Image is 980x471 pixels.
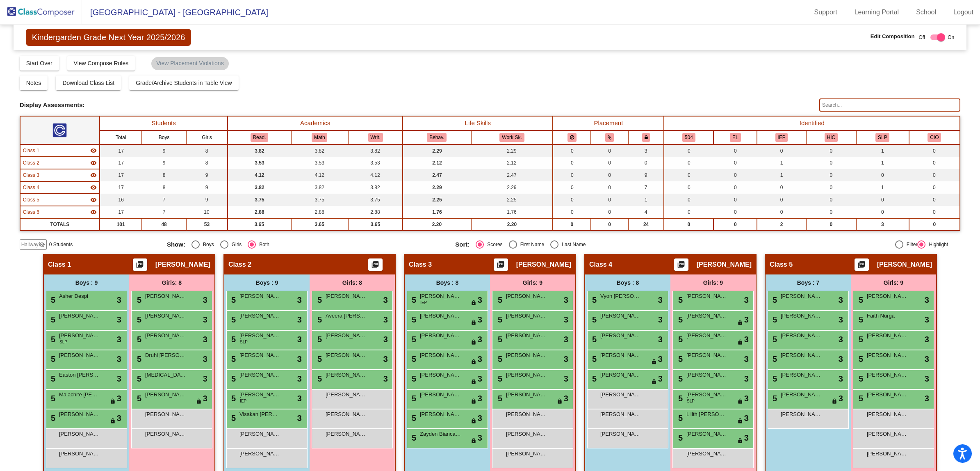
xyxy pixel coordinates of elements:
[909,181,960,194] td: 0
[49,295,55,304] span: 5
[806,218,857,231] td: 0
[348,194,403,206] td: 3.75
[23,171,39,179] span: Class 3
[478,313,482,326] span: 3
[291,169,348,181] td: 4.12
[59,332,100,340] span: [PERSON_NAME] [PERSON_NAME]
[142,144,186,157] td: 9
[770,261,793,269] span: Class 5
[686,292,727,300] span: [PERSON_NAME]
[23,159,39,167] span: Class 2
[100,130,142,144] th: Total
[186,194,228,206] td: 9
[420,300,427,306] span: IEP
[186,218,228,231] td: 53
[947,6,980,19] a: Logout
[713,206,757,218] td: 0
[600,312,641,320] span: [PERSON_NAME]
[867,312,908,320] span: Faith Nurga
[326,332,367,340] span: [PERSON_NAME]
[239,332,280,340] span: [PERSON_NAME] [PERSON_NAME]
[100,218,142,231] td: 101
[686,312,727,320] span: [PERSON_NAME]
[591,206,628,218] td: 0
[839,294,843,306] span: 3
[100,181,142,194] td: 17
[117,294,121,306] span: 3
[100,169,142,181] td: 17
[948,34,954,41] span: On
[26,29,191,46] span: Kindergarden Grade Next Year 2025/2026
[224,274,310,291] div: Boys : 9
[856,130,909,144] th: Speech/Language Pathology Special Ed Services
[628,144,664,157] td: 3
[628,181,664,194] td: 7
[909,6,943,19] a: School
[857,295,863,304] span: 5
[403,157,471,169] td: 2.12
[664,144,713,157] td: 0
[903,241,918,248] div: Filter
[370,261,380,272] mat-icon: picture_as_pdf
[591,181,628,194] td: 0
[20,169,100,181] td: Jordan Weatherbie - No Class Name
[133,258,147,271] button: Print Students Details
[315,315,322,324] span: 5
[251,133,269,142] button: Read.
[775,133,788,142] button: IEP
[871,32,915,41] span: Edit Composition
[100,157,142,169] td: 17
[925,294,929,306] span: 3
[781,292,822,300] span: [PERSON_NAME]
[229,315,236,324] span: 5
[186,206,228,218] td: 10
[628,157,664,169] td: 0
[553,157,591,169] td: 0
[90,184,97,191] mat-icon: visibility
[383,294,388,306] span: 3
[875,133,889,142] button: SLP
[403,206,471,218] td: 1.76
[20,194,100,206] td: Tina Sauer - No Class Name
[517,241,545,248] div: First Name
[857,315,863,324] span: 5
[909,130,960,144] th: Check In/Check Out Behavior Plan with Tapia
[49,241,73,248] span: 0 Students
[590,295,597,304] span: 5
[591,218,628,231] td: 0
[808,6,844,19] a: Support
[256,241,269,248] div: Both
[713,157,757,169] td: 0
[806,144,857,157] td: 0
[909,169,960,181] td: 0
[806,130,857,144] th: Hi - Cap
[757,157,806,169] td: 1
[553,144,591,157] td: 0
[145,332,186,340] span: [PERSON_NAME]
[228,144,291,157] td: 3.82
[856,169,909,181] td: 0
[628,194,664,206] td: 1
[553,206,591,218] td: 0
[471,206,553,218] td: 1.76
[23,208,39,216] span: Class 6
[496,261,506,272] mat-icon: picture_as_pdf
[348,144,403,157] td: 3.82
[129,274,214,291] div: Girls: 8
[291,206,348,218] td: 2.88
[228,218,291,231] td: 3.65
[819,98,960,112] input: Search...
[909,144,960,157] td: 0
[90,147,97,154] mat-icon: visibility
[757,181,806,194] td: 0
[806,169,857,181] td: 0
[713,194,757,206] td: 0
[506,292,547,300] span: [PERSON_NAME]
[23,196,39,203] span: Class 5
[26,60,52,66] span: Start Over
[142,169,186,181] td: 8
[925,241,948,248] div: Highlight
[490,274,575,291] div: Girls: 9
[90,172,97,178] mat-icon: visibility
[744,313,749,326] span: 3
